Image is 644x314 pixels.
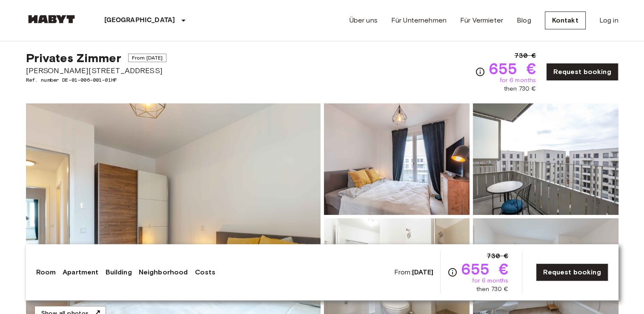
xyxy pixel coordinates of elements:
p: [GEOGRAPHIC_DATA] [104,15,175,26]
span: Privates Zimmer [26,51,121,65]
span: 730 € [514,51,536,61]
svg: Check cost overview for full price breakdown. Please note that discounts apply to new joiners onl... [475,67,485,77]
span: Ref. number DE-01-006-001-01HF [26,76,167,84]
a: Room [36,267,56,277]
a: Neighborhood [139,267,188,277]
a: Für Unternehmen [391,15,447,26]
img: Picture of unit DE-01-006-001-01HF [324,103,469,215]
img: Habyt [26,15,77,23]
span: From [DATE] [128,54,167,62]
a: Blog [517,15,531,26]
a: Apartment [63,267,98,277]
span: From: [394,268,434,277]
span: then 730 € [476,285,509,294]
span: [PERSON_NAME][STREET_ADDRESS] [26,65,167,76]
svg: Check cost overview for full price breakdown. Please note that discounts apply to new joiners onl... [447,267,458,277]
img: Picture of unit DE-01-006-001-01HF [473,103,618,215]
a: Kontakt [545,11,586,29]
a: Request booking [546,63,618,81]
a: Building [105,267,132,277]
a: Für Vermieter [460,15,503,26]
span: then 730 € [504,85,536,93]
a: Über uns [349,15,378,26]
a: Costs [195,267,215,277]
span: 655 € [489,61,536,76]
span: for 6 months [472,277,508,285]
span: 655 € [461,261,508,277]
span: 730 € [487,251,508,261]
a: Log in [599,15,618,26]
a: Request booking [536,263,608,281]
b: [DATE] [412,268,434,276]
span: for 6 months [499,76,536,85]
